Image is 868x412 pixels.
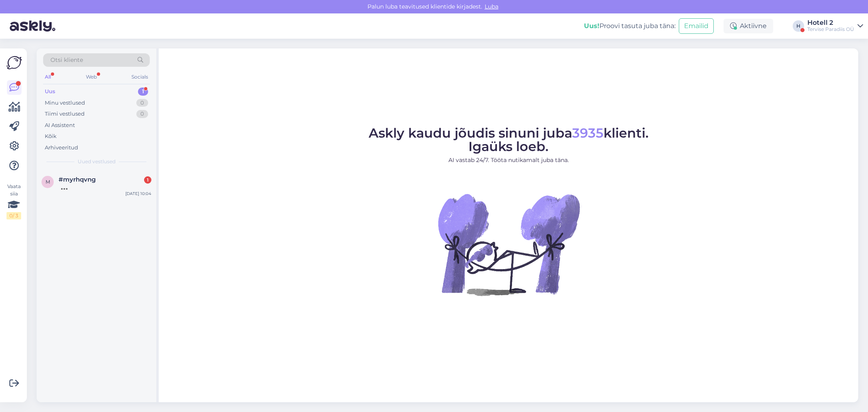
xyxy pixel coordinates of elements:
[584,22,599,30] b: Uus!
[7,55,22,70] img: Askly Logo
[7,183,21,219] div: Vaata siia
[724,19,773,33] div: Aktiivne
[59,176,96,183] span: #myrhqvng
[45,132,57,140] div: Kõik
[84,72,98,82] div: Web
[130,72,150,82] div: Socials
[793,20,804,32] div: H
[435,171,582,318] img: No Chat active
[50,56,83,64] span: Otsi kliente
[138,88,148,96] div: 1
[679,18,714,34] button: Emailid
[807,20,863,33] a: Hotell 2Tervise Paradiis OÜ
[369,156,649,164] p: AI vastab 24/7. Tööta nutikamalt juba täna.
[144,176,151,184] div: 1
[45,99,85,107] div: Minu vestlused
[45,121,75,129] div: AI Assistent
[369,125,649,154] span: Askly kaudu jõudis sinuni juba klienti. Igaüks loeb.
[45,88,55,96] div: Uus
[45,144,78,152] div: Arhiveeritud
[45,110,85,118] div: Tiimi vestlused
[572,125,603,141] span: 3935
[125,191,151,197] div: [DATE] 10:04
[136,110,148,118] div: 0
[807,20,854,26] div: Hotell 2
[136,99,148,107] div: 0
[7,212,21,219] div: 0 / 3
[46,179,50,185] span: m
[584,21,676,31] div: Proovi tasuta juba täna:
[482,3,501,10] span: Luba
[78,158,116,165] span: Uued vestlused
[43,72,52,82] div: All
[807,26,854,33] div: Tervise Paradiis OÜ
